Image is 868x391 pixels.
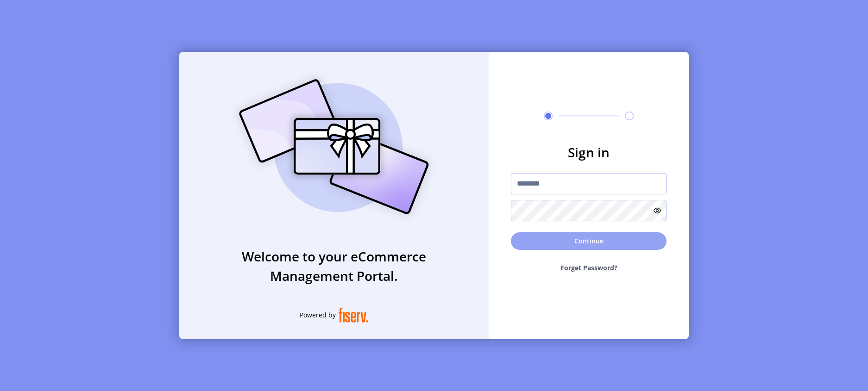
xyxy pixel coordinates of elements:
button: Forget Password? [511,255,667,280]
h3: Sign in [511,143,667,162]
img: card_Illustration.svg [225,69,443,224]
button: Continue [511,232,667,250]
span: Powered by [300,310,336,320]
h3: Welcome to your eCommerce Management Portal. [179,247,489,285]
